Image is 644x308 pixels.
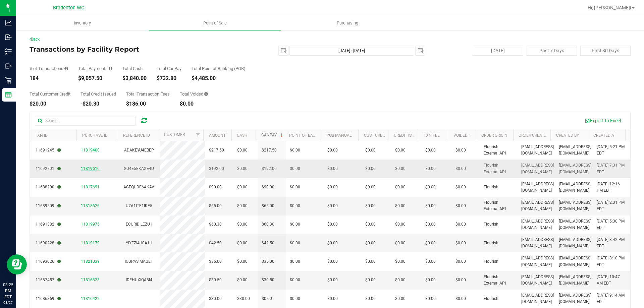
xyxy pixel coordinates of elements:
div: $4,485.00 [192,76,246,81]
div: $186.00 [126,101,170,107]
span: 11691382 [36,221,61,228]
span: 11692701 [36,166,61,172]
span: 11818626 [81,203,100,208]
span: $0.00 [327,184,338,190]
span: $0.00 [425,184,436,190]
span: $65.00 [209,203,222,209]
a: Voided Payment [453,133,487,138]
span: $0.00 [237,258,248,265]
span: 11821039 [81,259,100,264]
span: Flourish [484,240,498,246]
span: Purchasing [328,20,367,26]
span: $0.00 [290,221,300,228]
span: Bradenton WC [53,5,84,11]
span: [EMAIL_ADDRESS][DOMAIN_NAME] [521,237,554,249]
span: 11690228 [36,240,61,246]
span: $0.00 [395,184,406,190]
div: Total CanPay [157,66,181,71]
span: $217.50 [262,147,277,153]
button: Past 7 Days [527,46,577,56]
span: $0.00 [237,184,248,190]
a: Point of Sale [149,16,281,30]
span: Flourish [484,258,498,265]
a: Reference ID [123,133,150,138]
span: Hi, [PERSON_NAME]! [588,5,631,10]
span: [EMAIL_ADDRESS][DOMAIN_NAME] [559,199,591,212]
span: Flourish External API [484,199,513,212]
p: 03:25 PM EDT [3,282,13,300]
span: $0.00 [365,203,376,209]
p: 08/27 [3,300,13,305]
a: CanPay [261,133,284,137]
a: Purchasing [281,16,414,30]
span: Flourish [484,296,498,302]
span: $0.00 [455,258,466,265]
div: $20.00 [30,101,70,107]
span: [DATE] 5:30 PM EDT [597,218,626,231]
span: [DATE] 12:16 PM EDT [597,181,626,194]
span: 11686869 [36,296,61,302]
span: $0.00 [365,258,376,265]
div: Total Voided [180,92,208,96]
div: $9,057.50 [78,76,112,81]
span: [EMAIL_ADDRESS][DOMAIN_NAME] [521,199,554,212]
span: $90.00 [262,184,274,190]
span: [EMAIL_ADDRESS][DOMAIN_NAME] [521,162,554,175]
div: # of Transactions [30,66,68,71]
span: 11819400 [81,148,100,152]
span: $0.00 [262,296,272,302]
span: $0.00 [327,296,338,302]
span: [DATE] 8:10 PM EDT [597,255,626,268]
div: -$20.30 [80,101,116,107]
span: 11816422 [81,296,100,301]
span: [EMAIL_ADDRESS][DOMAIN_NAME] [559,292,591,305]
span: Point of Sale [194,20,236,26]
span: [EMAIL_ADDRESS][DOMAIN_NAME] [559,181,591,194]
span: YIYEZI4U0A1U [126,241,152,245]
a: Credit Issued [394,133,422,138]
span: $0.00 [395,277,406,283]
span: $90.00 [209,184,222,190]
span: $0.00 [455,147,466,153]
span: [EMAIL_ADDRESS][DOMAIN_NAME] [521,274,554,287]
span: [EMAIL_ADDRESS][DOMAIN_NAME] [521,255,554,268]
i: Sum of all voided payment transaction amounts, excluding tips and transaction fees. [204,92,208,96]
span: $0.00 [237,147,248,153]
span: $0.00 [327,277,338,283]
span: select [279,46,288,55]
span: $0.00 [327,166,338,172]
iframe: Resource center [7,254,27,274]
span: $0.00 [395,240,406,246]
span: $0.00 [395,296,406,302]
inline-svg: Analytics [5,19,12,26]
span: $0.00 [425,258,436,265]
span: [EMAIL_ADDRESS][DOMAIN_NAME] [559,144,591,157]
div: Total Credit Issued [80,92,116,96]
div: $732.80 [157,76,181,81]
span: $0.00 [425,221,436,228]
span: $0.00 [290,296,300,302]
span: Flourish External API [484,144,513,157]
inline-svg: Reports [5,91,12,98]
a: Created By [556,133,579,138]
span: $60.30 [262,221,274,228]
span: $65.00 [262,203,274,209]
span: 11819610 [81,166,100,171]
span: $35.00 [209,258,222,265]
span: [EMAIL_ADDRESS][DOMAIN_NAME] [559,255,591,268]
span: $0.00 [455,166,466,172]
span: $0.00 [290,258,300,265]
span: $0.00 [425,147,436,153]
span: $217.50 [209,147,224,153]
span: [EMAIL_ADDRESS][DOMAIN_NAME] [559,218,591,231]
span: ADAKEYU4EBEP [124,148,154,152]
span: $0.00 [237,221,248,228]
div: $0.00 [180,101,208,107]
span: $0.00 [327,203,338,209]
span: $0.00 [290,240,300,246]
span: $0.00 [290,277,300,283]
div: Total Payments [78,66,112,71]
span: 11688200 [36,184,61,190]
span: 11816328 [81,278,100,282]
span: $0.00 [425,203,436,209]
